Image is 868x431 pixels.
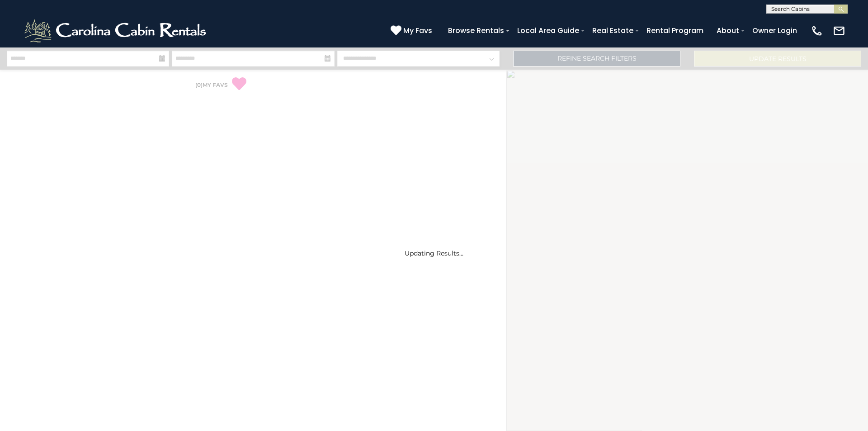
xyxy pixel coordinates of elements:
a: Rental Program [642,23,708,38]
img: mail-regular-white.png [833,24,845,37]
a: Owner Login [748,23,802,38]
a: About [712,23,744,38]
img: White-1-2.png [23,17,210,44]
span: My Favs [403,25,432,36]
a: Real Estate [588,23,638,38]
a: My Favs [391,25,434,37]
a: Local Area Guide [513,23,584,38]
a: Browse Rentals [443,23,509,38]
img: phone-regular-white.png [811,24,823,37]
